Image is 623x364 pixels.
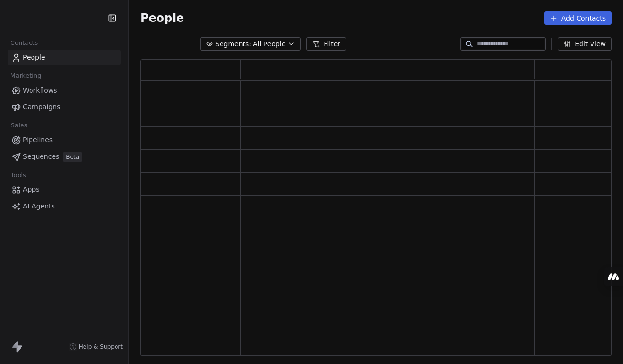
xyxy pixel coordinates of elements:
[8,182,121,198] a: Apps
[23,52,45,62] span: People
[306,37,346,51] button: Filter
[63,152,82,162] span: Beta
[141,81,623,357] div: grid
[544,11,612,25] button: Add Contacts
[8,149,121,165] a: SequencesBeta
[215,39,251,49] span: Segments:
[23,201,55,211] span: AI Agents
[140,11,184,25] span: People
[23,135,53,145] span: Pipelines
[8,99,121,115] a: Campaigns
[23,152,59,162] span: Sequences
[8,50,121,65] a: People
[8,198,121,214] a: AI Agents
[7,118,32,133] span: Sales
[23,85,57,95] span: Workflows
[253,39,285,49] span: All People
[6,36,42,50] span: Contacts
[558,37,612,51] button: Edit View
[23,102,60,112] span: Campaigns
[8,132,121,148] a: Pipelines
[69,343,123,351] a: Help & Support
[6,69,45,83] span: Marketing
[7,168,30,182] span: Tools
[8,83,121,98] a: Workflows
[23,185,40,195] span: Apps
[79,343,123,351] span: Help & Support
